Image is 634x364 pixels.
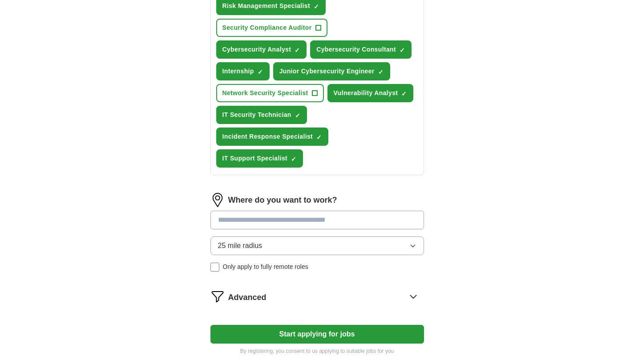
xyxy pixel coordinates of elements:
button: Security Compliance Auditor [216,19,327,37]
span: Risk Management Specialist [222,1,310,11]
span: ✓ [314,3,319,10]
span: ✓ [316,134,322,141]
span: Security Compliance Auditor [222,23,312,32]
button: 25 mile radius [210,236,424,255]
button: Start applying for jobs [210,325,424,344]
button: Incident Response Specialist✓ [216,128,329,146]
span: Only apply to fully remote roles [223,262,308,272]
button: IT Support Specialist✓ [216,149,303,168]
label: Where do you want to work? [228,194,337,206]
span: ✓ [401,90,407,97]
span: ✓ [291,156,296,163]
p: By registering, you consent to us applying to suitable jobs for you [210,347,424,355]
span: ✓ [295,112,300,119]
img: filter [210,289,225,304]
span: ✓ [258,68,263,76]
span: Advanced [228,292,267,304]
button: Junior Cybersecurity Engineer✓ [273,62,390,80]
button: Vulnerability Analyst✓ [327,84,414,102]
span: Cybersecurity Analyst [222,45,291,54]
span: ✓ [295,47,300,54]
input: Only apply to fully remote roles [210,263,219,272]
img: location.png [210,193,225,207]
span: Cybersecurity Consultant [316,45,396,54]
span: Junior Cybersecurity Engineer [279,67,375,76]
span: ✓ [400,47,405,54]
span: Vulnerability Analyst [334,88,398,98]
span: IT Support Specialist [222,154,288,163]
span: Internship [222,67,254,76]
span: Network Security Specialist [222,88,308,98]
button: Internship✓ [216,62,270,80]
button: Cybersecurity Consultant✓ [310,40,412,59]
button: IT Security Technician✓ [216,106,307,124]
span: Incident Response Specialist [222,132,313,141]
button: Network Security Specialist [216,84,324,102]
span: ✓ [378,68,384,76]
span: IT Security Technician [222,110,291,120]
button: Cybersecurity Analyst✓ [216,40,307,59]
span: 25 mile radius [218,240,262,251]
